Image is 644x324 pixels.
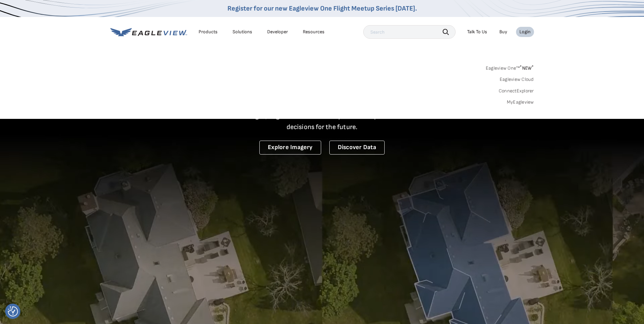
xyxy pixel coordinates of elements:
[363,25,456,39] input: Search
[267,29,288,35] a: Developer
[329,141,385,155] a: Discover Data
[467,29,487,35] div: Talk To Us
[303,29,325,35] div: Resources
[199,29,218,35] div: Products
[233,29,252,35] div: Solutions
[500,76,534,83] a: Eagleview Cloud
[259,141,321,155] a: Explore Imagery
[8,306,18,317] img: Revisit consent button
[499,29,507,35] a: Buy
[519,29,531,35] div: Login
[486,63,534,71] a: Eagleview One™*NEW*
[520,65,534,71] span: NEW
[8,306,18,317] button: Consent Preferences
[507,99,534,105] a: MyEagleview
[227,4,417,13] a: Register for our new Eagleview One Flight Meetup Series [DATE].
[499,88,534,94] a: ConnectExplorer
